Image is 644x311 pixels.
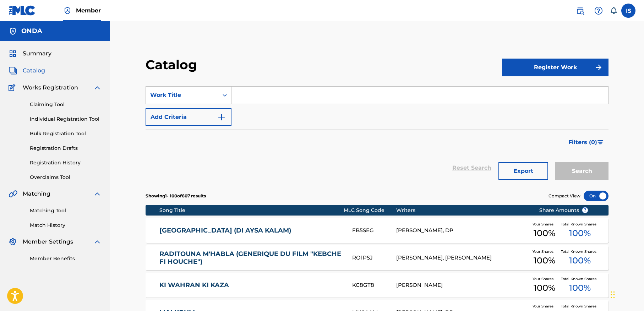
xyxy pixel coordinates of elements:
[9,190,17,198] img: Matching
[591,4,606,18] div: Help
[30,255,102,262] a: Member Benefits
[146,86,608,187] form: Search Form
[159,250,343,266] a: RADITOUNA M'HABLA (GENERIQUE DU FILM "KEBCHE FI HOUCHE")
[534,254,555,267] span: 100 %
[9,27,17,36] img: Accounts
[582,207,588,213] span: ?
[93,83,102,92] img: expand
[30,222,102,229] a: Match History
[30,144,102,152] a: Registration Drafts
[23,66,45,75] span: Catalog
[63,6,72,15] img: Top Rightsholder
[30,115,102,123] a: Individual Registration Tool
[396,227,528,235] div: [PERSON_NAME], DP
[608,277,644,311] iframe: Chat Widget
[573,4,587,18] a: Public Search
[146,57,201,73] h2: Catalog
[23,190,50,198] span: Matching
[352,281,396,289] div: KC8GT8
[159,281,343,289] a: KI WAHRAN KI KAZA
[502,59,608,76] button: Register Work
[9,66,45,75] a: CatalogCatalog
[597,140,604,144] img: filter
[608,277,644,311] div: Widget de chat
[561,249,599,254] span: Total Known Shares
[30,130,102,137] a: Bulk Registration Tool
[594,6,603,15] img: help
[21,27,42,35] h5: ONDA
[611,284,615,305] div: Glisser
[594,63,603,72] img: f7272a7cc735f4ea7f67.svg
[23,83,78,92] span: Works Registration
[568,138,597,147] span: Filters ( 0 )
[498,162,548,180] button: Export
[561,222,599,227] span: Total Known Shares
[569,254,591,267] span: 100 %
[533,304,556,309] span: Your Shares
[564,133,608,151] button: Filters (0)
[533,276,556,282] span: Your Shares
[610,7,617,14] div: Notifications
[30,159,102,167] a: Registration History
[569,282,591,294] span: 100 %
[9,5,36,16] img: MLC Logo
[549,193,580,199] span: Compact View
[217,113,226,121] img: 9d2ae6d4665cec9f34b9.svg
[624,203,644,260] iframe: Resource Center
[159,207,344,214] div: Song Title
[561,276,599,282] span: Total Known Shares
[30,207,102,214] a: Matching Tool
[396,207,528,214] div: Writers
[9,49,17,58] img: Summary
[146,108,231,126] button: Add Criteria
[569,227,591,240] span: 100 %
[76,6,101,15] span: Member
[159,227,343,235] a: [GEOGRAPHIC_DATA] (DI AYSA KALAM)
[9,238,17,246] img: Member Settings
[561,304,599,309] span: Total Known Shares
[396,281,528,289] div: [PERSON_NAME]
[352,254,396,262] div: RO1PSJ
[534,282,555,294] span: 100 %
[9,66,17,75] img: Catalog
[23,49,51,58] span: Summary
[533,222,556,227] span: Your Shares
[93,238,102,246] img: expand
[539,207,588,214] span: Share Amounts
[533,249,556,254] span: Your Shares
[9,83,18,92] img: Works Registration
[30,101,102,108] a: Claiming Tool
[9,49,51,58] a: SummarySummary
[93,190,102,198] img: expand
[534,227,555,240] span: 100 %
[352,227,396,235] div: FB5SEG
[621,4,635,18] div: User Menu
[344,207,397,214] div: MLC Song Code
[576,6,584,15] img: search
[23,238,73,246] span: Member Settings
[146,193,206,199] p: Showing 1 - 100 of 607 results
[30,174,102,181] a: Overclaims Tool
[150,91,214,99] div: Work Title
[396,254,528,262] div: [PERSON_NAME], [PERSON_NAME]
